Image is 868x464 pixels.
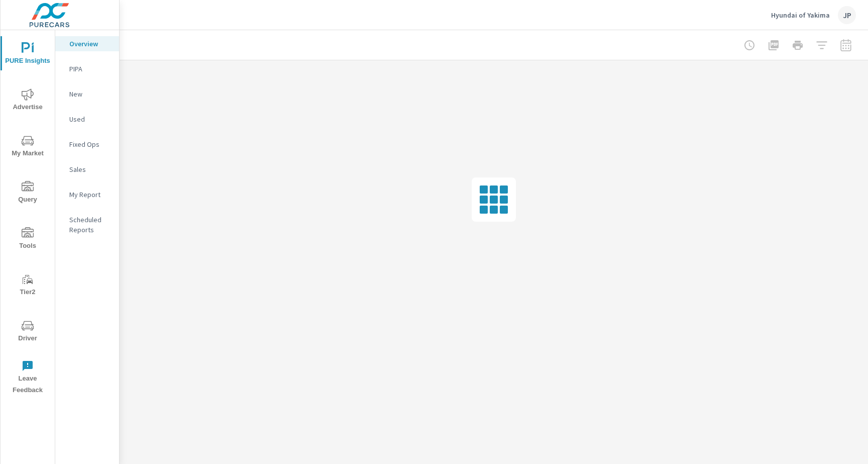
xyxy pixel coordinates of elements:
[69,89,111,99] p: New
[69,139,111,149] p: Fixed Ops
[55,187,119,202] div: My Report
[69,64,111,74] p: PIPA
[4,42,52,67] span: PURE Insights
[771,11,830,20] p: Hyundai of Yakima
[55,86,119,102] div: New
[4,273,52,298] span: Tier2
[55,137,119,152] div: Fixed Ops
[55,112,119,127] div: Used
[69,164,111,174] p: Sales
[838,6,856,24] div: JP
[69,190,111,200] p: My Report
[4,227,52,252] span: Tools
[55,162,119,177] div: Sales
[69,114,111,124] p: Used
[69,215,111,235] p: Scheduled Reports
[4,135,52,159] span: My Market
[4,360,52,396] span: Leave Feedback
[55,61,119,76] div: PIPA
[4,181,52,206] span: Query
[69,39,111,49] p: Overview
[55,36,119,51] div: Overview
[55,212,119,237] div: Scheduled Reports
[4,320,52,344] span: Driver
[4,88,52,113] span: Advertise
[1,30,55,400] div: nav menu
